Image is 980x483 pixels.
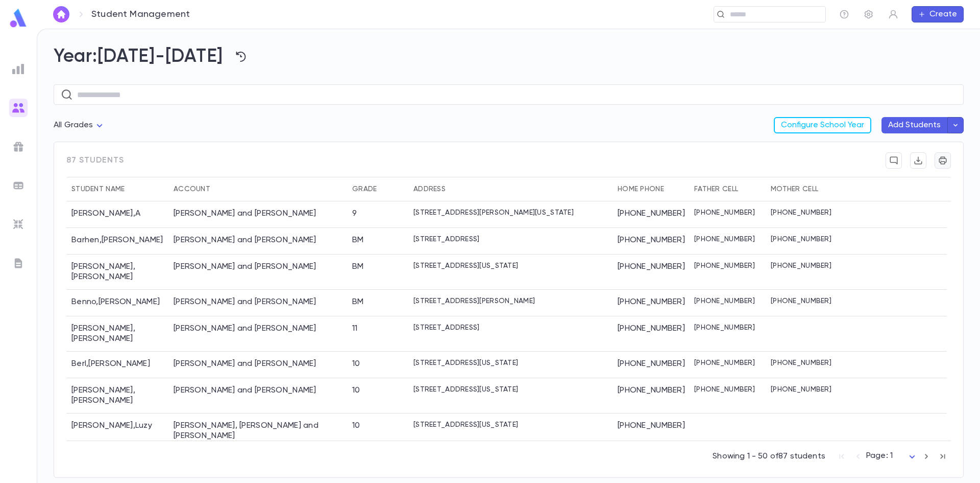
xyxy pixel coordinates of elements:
[771,297,831,305] p: [PHONE_NUMBER]
[352,421,360,431] div: 10
[66,155,124,166] span: 87 students
[174,177,210,201] div: Account
[413,359,518,367] p: [STREET_ADDRESS][US_STATE]
[771,262,831,270] p: [PHONE_NUMBER]
[766,177,842,201] div: Mother Cell
[54,45,964,68] h2: Year: [DATE]-[DATE]
[771,209,831,217] p: [PHONE_NUMBER]
[347,177,408,201] div: Grade
[54,121,93,129] span: All Grades
[612,290,689,316] div: [PHONE_NUMBER]
[66,316,168,352] div: [PERSON_NAME] , [PERSON_NAME]
[771,359,831,367] p: [PHONE_NUMBER]
[413,421,518,429] p: [STREET_ADDRESS][US_STATE]
[66,290,168,316] div: Benno , [PERSON_NAME]
[408,177,612,201] div: Address
[66,177,168,201] div: Student Name
[174,324,316,334] div: Berkowitz, Nachman and Esther
[866,448,918,464] div: Page: 1
[12,218,24,231] img: imports_grey.530a8a0e642e233f2baf0ef88e8c9fcb.svg
[12,63,24,75] img: reports_grey.c525e4749d1bce6a11f5fe2a8de1b229.svg
[413,324,479,332] p: [STREET_ADDRESS]
[66,378,168,413] div: [PERSON_NAME] , [PERSON_NAME]
[352,385,360,396] div: 10
[352,324,358,334] div: 11
[174,209,316,219] div: Allison, Moishe Aharon and Esty
[8,8,29,28] img: logo
[12,102,24,114] img: students_gradient.3b4df2a2b995ef5086a14d9e1675a5ee.svg
[352,209,357,219] div: 9
[694,324,755,332] p: [PHONE_NUMBER]
[612,413,689,449] div: [PHONE_NUMBER]
[55,10,67,18] img: home_white.a664292cf8c1dea59945f0da9f25487c.svg
[413,297,535,305] p: [STREET_ADDRESS][PERSON_NAME]
[694,177,738,201] div: Father Cell
[352,262,364,272] div: BM
[774,117,871,133] button: Configure School Year
[12,179,24,192] img: batches_grey.339ca447c9d9533ef1741baa751efc33.svg
[694,209,755,217] p: [PHONE_NUMBER]
[912,6,964,22] button: Create
[866,452,893,460] span: Page: 1
[174,421,342,441] div: Blumenthal, Avi and Ruchie
[771,235,831,243] p: [PHONE_NUMBER]
[352,297,364,307] div: BM
[694,359,755,367] p: [PHONE_NUMBER]
[174,297,316,307] div: Benno, Shlomo and Yaffa
[612,316,689,352] div: [PHONE_NUMBER]
[713,451,825,462] p: Showing 1 - 50 of 87 students
[612,177,689,201] div: Home Phone
[612,255,689,290] div: [PHONE_NUMBER]
[881,117,947,133] button: Add Students
[612,228,689,255] div: [PHONE_NUMBER]
[66,413,168,449] div: [PERSON_NAME] , Luzy
[618,177,664,201] div: Home Phone
[413,177,446,201] div: Address
[66,201,168,228] div: [PERSON_NAME] , A
[66,352,168,378] div: Berl , [PERSON_NAME]
[612,352,689,378] div: [PHONE_NUMBER]
[12,257,24,269] img: letters_grey.7941b92b52307dd3b8a917253454ce1c.svg
[694,385,755,394] p: [PHONE_NUMBER]
[66,255,168,290] div: [PERSON_NAME] , [PERSON_NAME]
[174,235,316,245] div: Barhen, Aviad and Hindy
[771,385,831,394] p: [PHONE_NUMBER]
[612,378,689,413] div: [PHONE_NUMBER]
[694,297,755,305] p: [PHONE_NUMBER]
[168,177,347,201] div: Account
[91,9,190,20] p: Student Management
[54,116,106,135] div: All Grades
[66,228,168,255] div: Barhen , [PERSON_NAME]
[689,177,766,201] div: Father Cell
[174,262,316,272] div: Becker, Yitzchok and Chava Esther
[174,359,316,369] div: Berl, Nachum and Rivka
[12,141,24,153] img: campaigns_grey.99e729a5f7ee94e3726e6486bddda8f1.svg
[771,177,818,201] div: Mother Cell
[71,177,125,201] div: Student Name
[352,359,360,369] div: 10
[352,177,377,201] div: Grade
[413,209,574,217] p: [STREET_ADDRESS][PERSON_NAME][US_STATE]
[352,235,364,245] div: BM
[694,235,755,243] p: [PHONE_NUMBER]
[612,201,689,228] div: [PHONE_NUMBER]
[413,262,518,270] p: [STREET_ADDRESS][US_STATE]
[694,262,755,270] p: [PHONE_NUMBER]
[413,385,518,394] p: [STREET_ADDRESS][US_STATE]
[413,235,479,243] p: [STREET_ADDRESS]
[174,385,316,396] div: Bludman, Shmuel and Perel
